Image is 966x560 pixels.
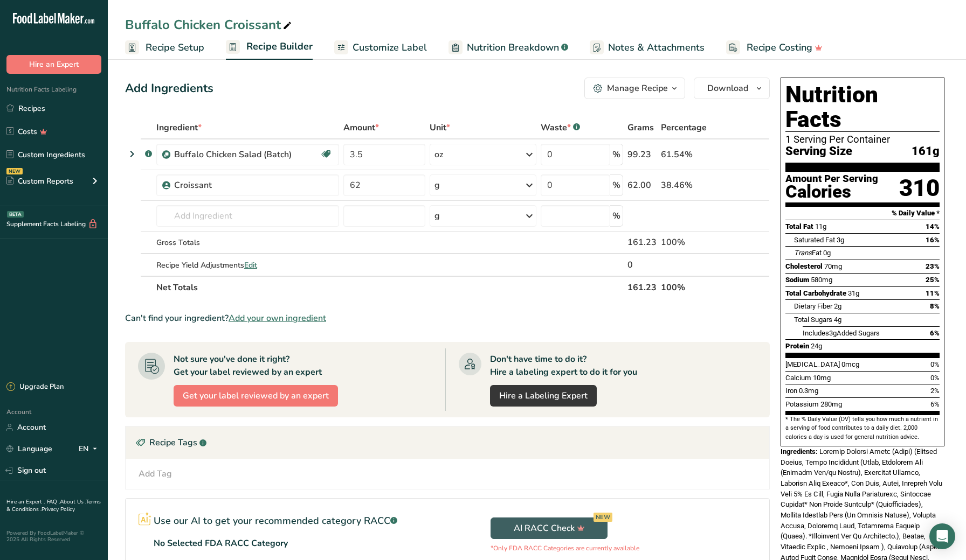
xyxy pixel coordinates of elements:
[627,258,657,271] div: 0
[926,262,940,270] span: 23%
[174,353,322,379] div: Not sure you've done it right? Get your label reviewed by an expert
[929,523,955,549] div: Open Intercom Messenger
[785,400,819,408] span: Potassium
[154,537,288,550] p: No Selected FDA RACC Category
[794,316,832,324] span: Total Sugars
[627,121,654,134] span: Grams
[156,260,339,271] div: Recipe Yield Adjustments
[785,184,878,200] div: Calories
[926,276,940,284] span: 25%
[7,211,24,218] div: BETA
[6,176,73,187] div: Custom Reports
[848,289,859,297] span: 31g
[6,498,45,506] a: Hire an Expert .
[785,415,940,442] section: * The % Daily Value (DV) tells you how much a nutrient in a serving of food contributes to a dail...
[226,34,313,60] a: Recipe Builder
[661,236,719,249] div: 100%
[841,360,859,368] span: 0mcg
[434,148,443,161] div: oz
[60,498,86,506] a: About Us .
[353,40,427,55] span: Customize Label
[125,80,213,97] div: Add Ingredients
[785,207,940,220] section: % Daily Value *
[785,174,878,184] div: Amount Per Serving
[829,329,837,337] span: 3g
[837,236,844,244] span: 3g
[785,222,813,230] span: Total Fat
[174,385,338,407] button: Get your label reviewed by an expert
[707,82,748,95] span: Download
[811,276,832,284] span: 580mg
[661,179,719,192] div: 38.46%
[794,302,832,310] span: Dietary Fiber
[930,329,940,337] span: 6%
[625,276,659,298] th: 161.23
[930,400,940,408] span: 6%
[156,121,202,134] span: Ingredient
[627,179,657,192] div: 62.00
[785,360,840,368] span: [MEDICAL_DATA]
[694,78,770,99] button: Download
[490,385,597,407] a: Hire a Labeling Expert
[6,55,101,74] button: Hire an Expert
[174,148,309,161] div: Buffalo Chicken Salad (Batch)
[594,513,612,522] div: NEW
[6,439,52,458] a: Language
[659,276,721,298] th: 100%
[491,543,639,553] p: *Only FDA RACC Categories are currently available
[803,329,880,337] span: Includes Added Sugars
[824,262,842,270] span: 70mg
[467,40,559,55] span: Nutrition Breakdown
[912,145,940,158] span: 161g
[834,302,841,310] span: 2g
[156,205,339,227] input: Add Ingredient
[6,382,64,393] div: Upgrade Plan
[490,353,637,379] div: Don't have time to do it? Hire a labeling expert to do it for you
[834,316,841,324] span: 4g
[448,36,568,60] a: Nutrition Breakdown
[815,222,826,230] span: 11g
[926,236,940,244] span: 16%
[183,389,329,402] span: Get your label reviewed by an expert
[162,151,170,159] img: Sub Recipe
[430,121,450,134] span: Unit
[42,506,75,513] a: Privacy Policy
[584,78,685,99] button: Manage Recipe
[6,530,101,543] div: Powered By FoodLabelMaker © 2025 All Rights Reserved
[930,374,940,382] span: 0%
[244,260,257,270] span: Edit
[125,15,294,34] div: Buffalo Chicken Croissant
[434,179,440,192] div: g
[926,222,940,230] span: 14%
[607,82,668,95] div: Manage Recipe
[6,168,23,174] div: NEW
[491,517,608,539] button: AI RACC Check NEW
[930,302,940,310] span: 8%
[126,426,769,459] div: Recipe Tags
[627,148,657,161] div: 99.23
[799,387,818,395] span: 0.3mg
[820,400,842,408] span: 280mg
[926,289,940,297] span: 11%
[781,447,818,456] span: Ingredients:
[246,39,313,54] span: Recipe Builder
[174,179,309,192] div: Croissant
[747,40,812,55] span: Recipe Costing
[154,276,625,298] th: Net Totals
[785,134,940,145] div: 1 Serving Per Container
[785,342,809,350] span: Protein
[811,342,822,350] span: 24g
[6,498,101,513] a: Terms & Conditions .
[47,498,60,506] a: FAQ .
[139,467,172,480] div: Add Tag
[79,443,101,456] div: EN
[541,121,580,134] div: Waste
[794,249,822,257] span: Fat
[794,236,835,244] span: Saturated Fat
[343,121,379,134] span: Amount
[930,387,940,395] span: 2%
[785,289,846,297] span: Total Carbohydrate
[785,82,940,132] h1: Nutrition Facts
[125,36,204,60] a: Recipe Setup
[154,514,397,528] p: Use our AI to get your recommended category RACC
